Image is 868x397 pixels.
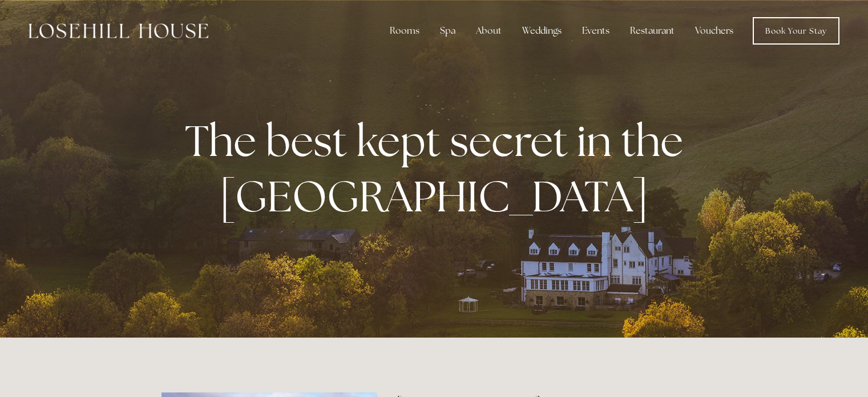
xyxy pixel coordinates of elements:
[29,23,208,38] img: Losehill House
[513,19,571,42] div: Weddings
[753,17,839,45] a: Book Your Stay
[686,19,742,42] a: Vouchers
[381,19,429,42] div: Rooms
[573,19,619,42] div: Events
[467,19,511,42] div: About
[431,19,465,42] div: Spa
[621,19,684,42] div: Restaurant
[185,113,692,224] strong: The best kept secret in the [GEOGRAPHIC_DATA]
